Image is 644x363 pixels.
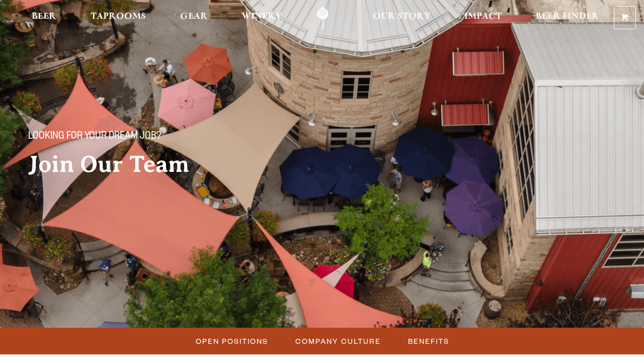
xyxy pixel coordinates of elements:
[366,7,437,29] a: Our Story
[529,7,606,29] a: Beer Finder
[464,13,502,21] span: Impact
[458,7,508,29] a: Impact
[295,334,381,348] span: Company Culture
[196,334,268,348] span: Open Positions
[235,7,288,29] a: Winery
[32,13,56,21] span: Beer
[84,7,152,29] a: Taprooms
[190,334,273,348] a: Open Positions
[373,13,431,21] span: Our Story
[28,131,161,144] span: Looking for your dream job?
[402,334,454,348] a: Benefits
[174,7,214,29] a: Gear
[289,334,386,348] a: Company Culture
[242,13,282,21] span: Winery
[408,334,449,348] span: Benefits
[91,13,146,21] span: Taprooms
[28,152,342,177] h2: Join Our Team
[304,7,342,29] a: Odell Home
[25,7,63,29] a: Beer
[536,13,599,21] span: Beer Finder
[180,13,208,21] span: Gear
